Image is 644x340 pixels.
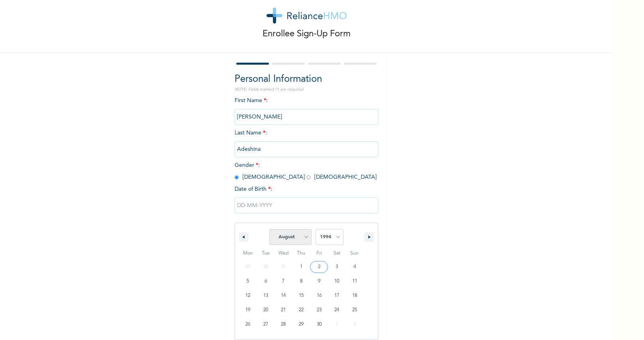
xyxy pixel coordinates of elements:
button: 27 [257,317,275,332]
span: 15 [299,289,304,303]
span: 20 [263,303,268,317]
span: 5 [247,274,249,289]
span: 28 [281,317,286,332]
span: Mon [239,247,257,260]
span: 17 [334,289,339,303]
button: 3 [328,260,346,274]
p: NOTE: Fields marked (*) are required [235,87,378,93]
button: 12 [239,289,257,303]
button: 4 [346,260,363,274]
button: 8 [292,274,310,289]
span: 23 [317,303,322,317]
span: 16 [317,289,322,303]
span: 3 [336,260,338,274]
button: 14 [275,289,292,303]
span: 8 [300,274,302,289]
span: Tue [257,247,275,260]
p: Enrollee Sign-Up Form [263,28,351,41]
span: 21 [281,303,286,317]
span: 13 [263,289,268,303]
span: 4 [354,260,356,274]
button: 16 [310,289,328,303]
button: 1 [292,260,310,274]
button: 11 [346,274,363,289]
button: 15 [292,289,310,303]
button: 23 [310,303,328,317]
span: 26 [245,317,250,332]
button: 25 [346,303,363,317]
button: 30 [310,317,328,332]
span: Fri [310,247,328,260]
h2: Personal Information [235,72,378,87]
span: Last Name : [235,130,378,152]
button: 2 [310,260,328,274]
button: 26 [239,317,257,332]
button: 24 [328,303,346,317]
span: 18 [352,289,357,303]
button: 6 [257,274,275,289]
span: 10 [334,274,339,289]
button: 5 [239,274,257,289]
span: Sat [328,247,346,260]
button: 22 [292,303,310,317]
span: Sun [346,247,363,260]
button: 21 [275,303,292,317]
span: 14 [281,289,286,303]
button: 29 [292,317,310,332]
button: 20 [257,303,275,317]
span: 2 [318,260,320,274]
button: 17 [328,289,346,303]
span: Gender : [DEMOGRAPHIC_DATA] [DEMOGRAPHIC_DATA] [235,162,377,180]
button: 13 [257,289,275,303]
span: 11 [352,274,357,289]
span: 22 [299,303,304,317]
span: 30 [317,317,322,332]
span: 12 [245,289,250,303]
span: Date of Birth : [235,185,272,194]
button: 19 [239,303,257,317]
span: Wed [275,247,292,260]
span: 19 [245,303,250,317]
span: Thu [292,247,310,260]
span: 1 [300,260,302,274]
img: logo [267,8,347,24]
span: 7 [282,274,284,289]
input: Enter your first name [235,109,378,125]
button: 18 [346,289,363,303]
span: 25 [352,303,357,317]
input: DD-MM-YYYY [235,198,378,213]
span: First Name : [235,98,378,120]
span: 24 [334,303,339,317]
span: 29 [299,317,304,332]
span: 27 [263,317,268,332]
button: 10 [328,274,346,289]
span: 6 [265,274,267,289]
span: 9 [318,274,320,289]
button: 9 [310,274,328,289]
button: 7 [275,274,292,289]
button: 28 [275,317,292,332]
input: Enter your last name [235,141,378,157]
